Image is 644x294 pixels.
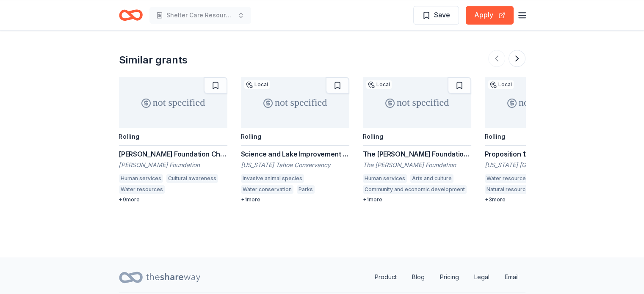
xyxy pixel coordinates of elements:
button: Apply [466,6,514,25]
button: Save [413,6,459,25]
div: Rolling [119,133,139,140]
div: not specified [363,77,471,128]
div: Water resources [485,174,531,183]
div: Local [366,80,392,89]
nav: quick links [368,269,525,286]
div: Rolling [485,133,505,140]
a: not specifiedLocalRollingScience and Lake Improvement Account Program ([US_STATE])[US_STATE] Taho... [241,77,349,203]
div: [PERSON_NAME] Foundation [119,161,227,169]
a: Legal [467,269,496,286]
a: not specifiedLocalRollingThe [PERSON_NAME] Foundation GrantThe [PERSON_NAME] FoundationHuman serv... [363,77,471,203]
a: not specifiedLocalRollingProposition 12, 40, and 84 Grant Programs[US_STATE] [GEOGRAPHIC_DATA] Co... [485,77,593,203]
div: Rolling [363,133,383,140]
div: The [PERSON_NAME] Foundation [363,161,471,169]
div: + 9 more [119,196,227,203]
div: Community and economic development [363,185,467,194]
div: Arts and culture [410,174,453,183]
div: Similar grants [119,53,188,67]
div: [US_STATE] [GEOGRAPHIC_DATA] Conservancy [485,161,593,169]
a: Pricing [433,269,466,286]
div: not specified [241,77,349,128]
div: [PERSON_NAME] Foundation Charitable Donations [119,149,227,159]
span: Save [434,9,450,20]
a: Blog [405,269,431,286]
div: Invasive animal species [241,174,304,183]
div: Local [488,80,514,89]
div: Local [244,80,270,89]
button: Shelter Care Resources Food Pantry [149,7,251,24]
div: [US_STATE] Tahoe Conservancy [241,161,349,169]
div: not specified [485,77,593,128]
a: Product [368,269,404,286]
a: Email [498,269,525,286]
div: Human services [119,174,163,183]
div: Water conservation [241,185,293,194]
div: Natural resources [485,185,533,194]
div: Parks [297,185,315,194]
div: Human services [363,174,407,183]
span: Shelter Care Resources Food Pantry [166,10,234,20]
div: Renewable energy [168,185,219,194]
div: + 3 more [485,196,593,203]
div: + 1 more [363,196,471,203]
div: Rolling [241,133,261,140]
div: The [PERSON_NAME] Foundation Grant [363,149,471,159]
div: Proposition 12, 40, and 84 Grant Programs [485,149,593,159]
div: Cultural awareness [166,174,218,183]
div: Water resources [119,185,165,194]
div: Science and Lake Improvement Account Program ([US_STATE]) [241,149,349,159]
a: Home [119,5,143,25]
a: not specifiedRolling[PERSON_NAME] Foundation Charitable Donations[PERSON_NAME] FoundationHuman se... [119,77,227,203]
div: not specified [119,77,227,128]
div: + 1 more [241,196,349,203]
